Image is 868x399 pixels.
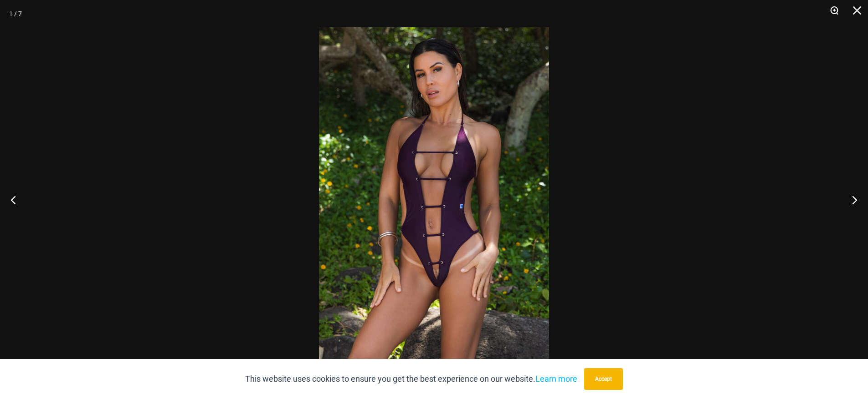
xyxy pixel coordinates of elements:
[834,177,868,222] button: Next
[535,374,577,384] a: Learn more
[9,7,22,20] div: 1 / 7
[319,27,549,372] img: Link Plum 8650 One Piece 02
[584,368,623,390] button: Accept
[245,372,577,386] p: This website uses cookies to ensure you get the best experience on our website.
